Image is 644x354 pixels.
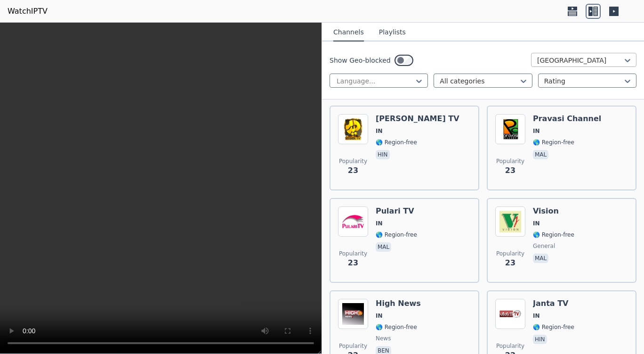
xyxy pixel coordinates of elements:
span: 23 [348,257,358,269]
p: mal [376,242,391,252]
h6: [PERSON_NAME] TV [376,114,459,123]
span: Popularity [496,250,524,257]
span: IN [533,220,540,227]
h6: Janta TV [533,299,574,308]
p: hin [376,150,390,159]
h6: Pulari TV [376,206,417,216]
span: general [533,242,555,250]
p: mal [533,254,548,263]
span: Popularity [339,157,367,165]
span: 🌎 Region-free [376,231,417,239]
span: IN [376,127,383,135]
a: WatchIPTV [8,6,48,17]
span: IN [376,312,383,320]
img: Pravasi Channel [495,114,525,144]
p: hin [533,335,547,344]
span: IN [376,220,383,227]
button: Playlists [379,24,406,41]
span: 🌎 Region-free [376,323,417,331]
h6: High News [376,299,421,308]
span: 🌎 Region-free [533,231,574,239]
span: Popularity [496,342,524,350]
label: Show Geo-blocked [330,56,391,65]
h6: Pravasi Channel [533,114,601,123]
img: Hyder TV [338,114,368,144]
span: 🌎 Region-free [533,139,574,146]
img: Pulari TV [338,206,368,237]
span: 23 [505,165,515,176]
button: Channels [333,24,364,41]
h6: Vision [533,206,574,216]
span: news [376,335,391,342]
p: mal [533,150,548,159]
span: 🌎 Region-free [376,139,417,146]
span: 23 [348,165,358,176]
img: Vision [495,206,525,237]
span: Popularity [339,250,367,257]
span: Popularity [339,342,367,350]
img: Janta TV [495,299,525,329]
span: 🌎 Region-free [533,323,574,331]
span: IN [533,312,540,320]
img: High News [338,299,368,329]
span: IN [533,127,540,135]
span: Popularity [496,157,524,165]
span: 23 [505,257,515,269]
